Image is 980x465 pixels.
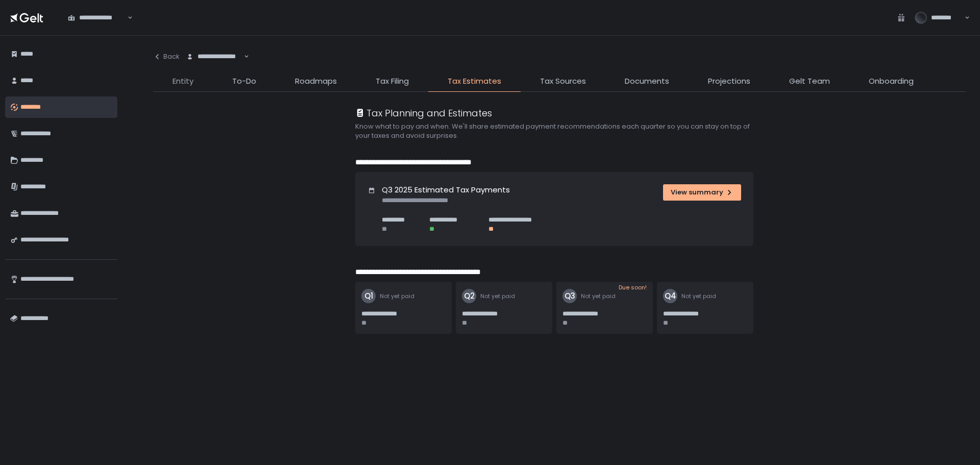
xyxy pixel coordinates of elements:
[671,188,733,197] div: View summary
[619,284,647,293] span: Due soon!
[581,292,616,300] span: Not yet paid
[663,184,741,201] button: View summary
[789,76,830,87] span: Gelt Team
[448,76,501,87] span: Tax Estimates
[173,76,193,87] span: Entity
[480,292,515,300] span: Not yet paid
[464,290,475,301] text: Q2
[355,106,492,120] div: Tax Planning and Estimates
[364,290,373,301] text: Q1
[681,292,716,300] span: Not yet paid
[153,52,180,61] div: Back
[232,76,256,87] span: To-Do
[242,52,243,62] input: Search for option
[61,7,133,29] div: Search for option
[565,290,575,301] text: Q3
[180,46,249,67] div: Search for option
[665,290,676,301] text: Q4
[355,122,764,140] h2: Know what to pay and when. We'll share estimated payment recommendations each quarter so you can ...
[382,184,510,196] h1: Q3 2025 Estimated Tax Payments
[869,76,914,87] span: Onboarding
[540,76,586,87] span: Tax Sources
[708,76,750,87] span: Projections
[625,76,669,87] span: Documents
[153,46,180,67] button: Back
[376,76,409,87] span: Tax Filing
[380,292,414,300] span: Not yet paid
[295,76,337,87] span: Roadmaps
